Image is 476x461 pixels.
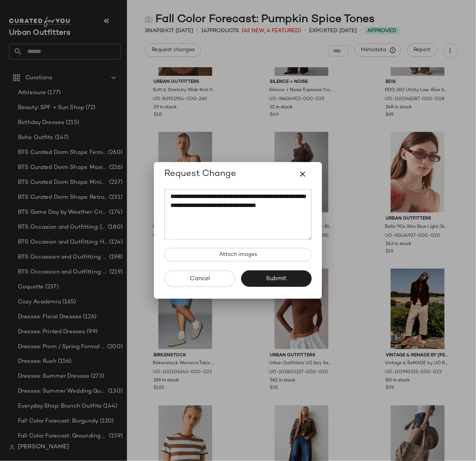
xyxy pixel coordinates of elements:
[164,168,236,180] span: Request Change
[189,275,210,282] span: Cancel
[219,252,257,258] span: Attach images
[241,270,312,287] button: Submit
[164,248,312,262] button: Attach images
[266,275,287,282] span: Submit
[164,270,235,287] button: Cancel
